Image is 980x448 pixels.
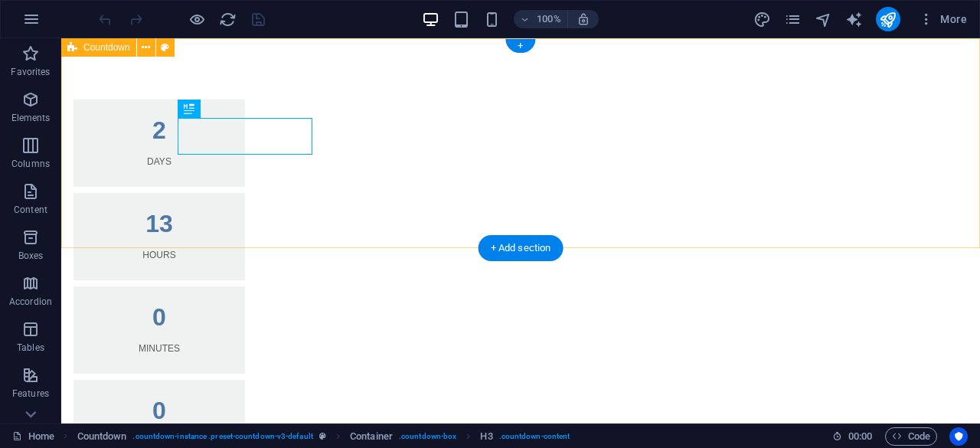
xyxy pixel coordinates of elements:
p: Elements [11,112,51,124]
span: Click to select. Double-click to edit [77,427,127,446]
p: Boxes [18,250,44,262]
i: AI Writer [845,11,863,28]
p: Favorites [11,66,50,78]
span: . countdown-instance .preset-countdown-v3-default [132,427,312,446]
p: Content [14,204,47,216]
div: + Add section [479,235,563,261]
div: + [505,39,535,53]
button: 100% [514,10,568,28]
button: Usercentrics [949,427,968,446]
button: navigator [815,10,833,28]
h6: Session time [832,427,873,446]
p: Columns [11,158,50,170]
span: Click to select. Double-click to edit [480,427,492,446]
i: Navigator [815,11,832,28]
i: Reload page [219,11,237,28]
p: Features [12,388,49,400]
p: Accordion [9,296,52,308]
button: reload [218,10,237,28]
span: . countdown-box [399,427,456,446]
button: More [913,7,973,31]
nav: breadcrumb [77,427,570,446]
button: pages [784,10,802,28]
i: Publish [879,11,897,28]
i: On resize automatically adjust zoom level to fit chosen device. [577,12,590,26]
span: 00 00 [848,427,872,446]
span: Code [892,427,930,446]
button: Click here to leave preview mode and continue editing [188,10,206,28]
span: More [919,11,967,27]
i: Pages (Ctrl+Alt+S) [784,11,802,28]
button: publish [876,7,900,31]
span: : [859,430,861,442]
button: design [753,10,772,28]
span: Countdown [83,43,130,52]
h6: 100% [537,10,561,28]
button: Code [885,427,937,446]
a: Click to cancel selection. Double-click to open Pages [12,427,54,446]
i: Design (Ctrl+Alt+Y) [753,11,771,28]
i: This element is a customizable preset [319,432,326,440]
span: Click to select. Double-click to edit [350,427,393,446]
button: text_generator [845,10,864,28]
p: Tables [17,342,44,354]
span: . countdown-content [499,427,570,446]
